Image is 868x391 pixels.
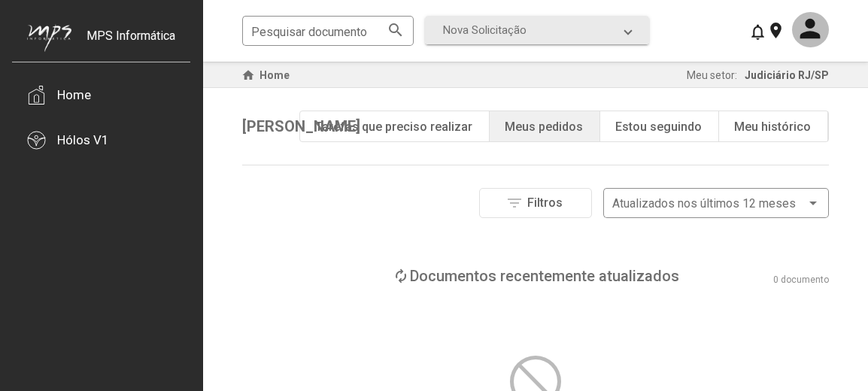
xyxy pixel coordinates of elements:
mat-icon: home [239,66,257,84]
mat-icon: location_on [766,21,785,39]
button: Filtros [479,188,592,218]
div: Home [57,87,91,102]
mat-icon: filter_list [505,194,524,212]
mat-expansion-panel-header: Nova Solicitação [425,16,649,44]
span: Filtros [527,195,563,210]
span: Atualizados nos últimos 12 meses [612,196,796,211]
div: Meu histórico [734,120,811,134]
img: mps-image-cropped.png [27,24,71,52]
span: Meu setor: [687,69,737,81]
div: 0 documento [773,274,829,285]
span: Home [259,69,290,81]
div: Tarefas que preciso realizar [315,120,472,134]
div: Estou seguindo [615,120,702,134]
span: Nova Solicitação [443,23,527,37]
span: Judiciário RJ/SP [745,69,829,81]
mat-icon: search [387,20,405,38]
div: Documentos recentemente atualizados [410,267,679,285]
div: Hólos V1 [57,132,109,147]
div: MPS Informática [86,29,175,66]
span: [PERSON_NAME] [242,117,360,135]
mat-icon: loop [392,267,410,285]
div: Meus pedidos [505,120,583,134]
